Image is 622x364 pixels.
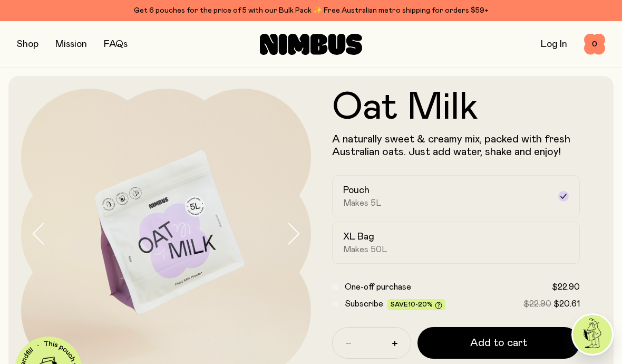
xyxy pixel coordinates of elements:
span: Save [391,301,442,309]
h2: XL Bag [343,231,374,243]
span: One-off purchase [345,283,411,291]
span: $22.90 [523,300,551,308]
h1: Oat Milk [332,89,580,127]
button: 0 [584,34,605,55]
span: Add to cart [470,336,527,350]
a: Mission [55,40,87,49]
img: agent [573,315,612,354]
span: 10-20% [408,301,433,308]
p: A naturally sweet & creamy mix, packed with fresh Australian oats. Just add water, shake and enjoy! [332,133,580,158]
span: Makes 50L [343,244,387,255]
span: $22.90 [552,283,580,291]
span: Makes 5L [343,198,382,208]
a: Log In [541,40,567,49]
h2: Pouch [343,184,370,197]
a: FAQs [104,40,128,49]
span: Subscribe [345,300,383,308]
div: Get 6 pouches for the price of 5 with our Bulk Pack ✨ Free Australian metro shipping for orders $59+ [17,4,605,17]
button: Add to cart [417,327,580,359]
span: $20.61 [553,300,580,308]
